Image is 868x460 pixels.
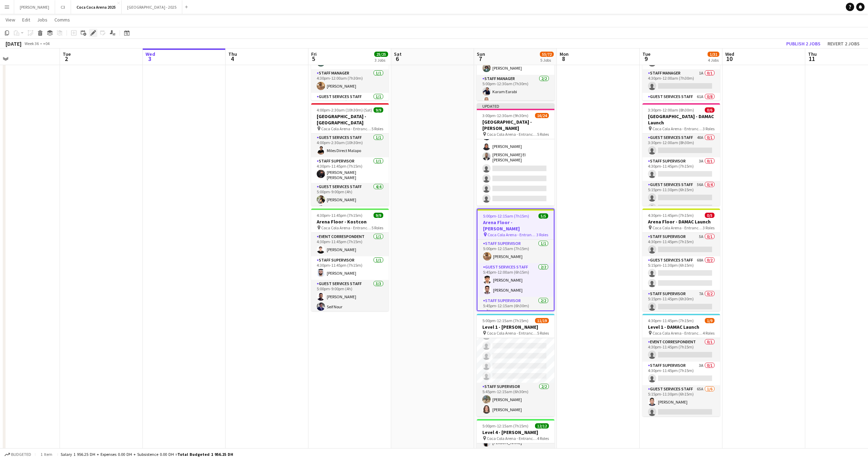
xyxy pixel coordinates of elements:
[38,452,55,457] span: 1 item
[477,79,554,205] app-card-role: [PERSON_NAME][PERSON_NAME][PERSON_NAME] subair[PERSON_NAME][PERSON_NAME][PERSON_NAME] El [PERSON_...
[538,213,548,219] span: 5/5
[227,55,237,63] span: 4
[560,51,569,57] span: Mon
[703,330,714,336] span: 4 Roles
[476,55,485,63] span: 7
[3,15,18,24] a: View
[536,232,548,237] span: 3 Roles
[311,134,389,157] app-card-role: Guest Services Staff1/14:00pm-2:30am (10h30m)Miles Direct Malapo
[482,423,535,428] span: 5:00pm-12:15am (7h15m) (Mon)
[642,385,720,459] app-card-role: Guest Services Staff65A1/65:15pm-11:30pm (6h15m)[PERSON_NAME]
[311,93,389,116] app-card-role: Guest Services Staff1/15:00pm-9:00pm (4h)
[477,314,554,416] app-job-card: 5:00pm-12:15am (7h15m) (Mon)11/19Level 1 - [PERSON_NAME] Coca Cola Arena - Entrance F5 Roles Staf...
[559,55,569,63] span: 8
[652,126,703,131] span: Coca Cola Arena - Entrance F
[71,0,122,14] button: Coca Coca Arena 2025
[22,17,30,23] span: Edit
[311,157,389,183] app-card-role: Staff Supervisor1/14:30pm-11:45pm (7h15m)[PERSON_NAME] [PERSON_NAME]
[11,452,31,457] span: Budgeted
[642,113,720,126] h3: [GEOGRAPHIC_DATA] - DAMAC Launch
[808,51,817,57] span: Thu
[807,55,817,63] span: 11
[540,52,554,57] span: 55/72
[62,55,71,63] span: 2
[14,0,55,14] button: [PERSON_NAME]
[537,330,549,336] span: 5 Roles
[537,132,549,137] span: 5 Roles
[477,75,554,108] app-card-role: Staff Manager2/25:00pm-12:30am (7h30m)Karam Earabi[PERSON_NAME]
[642,219,720,225] h3: Arena Floor - DAMAC Launch
[708,57,719,63] div: 4 Jobs
[642,314,720,416] app-job-card: 4:30pm-11:45pm (7h15m)1/9Level 1 - DAMAC Launch Coca Cola Arena - Entrance F4 RolesEvent Correspo...
[648,318,694,323] span: 4:30pm-11:45pm (7h15m)
[641,55,650,63] span: 9
[19,15,33,24] a: Edit
[6,17,15,23] span: View
[477,429,554,435] h3: Level 4 - [PERSON_NAME]
[642,362,720,385] app-card-role: Staff Supervisor3A0/14:30pm-11:45pm (7h15m)
[642,256,720,290] app-card-role: Guest Services Staff68A0/25:15pm-11:30pm (6h15m)
[477,119,554,131] h3: [GEOGRAPHIC_DATA] - [PERSON_NAME]
[725,51,734,57] span: Wed
[122,0,182,14] button: [GEOGRAPHIC_DATA] - 2025
[703,126,714,131] span: 3 Roles
[705,213,714,218] span: 0/5
[708,52,719,57] span: 1/31
[642,209,720,311] app-job-card: 4:30pm-11:45pm (7h15m)0/5Arena Floor - DAMAC Launch Coca Cola Arena - Entrance F3 RolesStaff Supe...
[705,318,714,323] span: 1/9
[487,436,537,441] span: Coca Cola Arena - Entrance F
[642,134,720,157] app-card-role: Guest Services Staff40A0/13:30pm-12:00am (8h30m)
[311,69,389,93] app-card-role: Staff Manager1/14:30pm-12:00am (7h30m)[PERSON_NAME]
[783,39,823,48] button: Publish 2 jobs
[477,209,554,311] app-job-card: 5:00pm-12:15am (7h15m) (Mon)5/5Arena Floor - [PERSON_NAME] Coca Cola Arena - Entrance F3 RolesSta...
[642,103,720,206] app-job-card: 3:30pm-12:00am (8h30m) (Wed)0/6[GEOGRAPHIC_DATA] - DAMAC Launch Coca Cola Arena - Entrance F3 Rol...
[477,103,554,109] div: Updated
[642,69,720,93] app-card-role: Staff Manager1A0/14:30pm-12:00am (7h30m)
[535,318,549,323] span: 11/19
[52,15,73,24] a: Comms
[61,452,233,457] div: Salary 1 956.25 DH + Expenses 0.00 DH + Subsistence 0.00 DH =
[477,297,554,330] app-card-role: Staff Supervisor2/25:45pm-12:15am (6h30m)[PERSON_NAME]
[374,107,383,113] span: 9/9
[311,233,389,256] app-card-role: Event Correspondent1/14:30pm-11:45pm (7h15m)[PERSON_NAME]
[477,383,554,416] app-card-role: Staff Supervisor2/25:45pm-12:15am (6h30m)[PERSON_NAME][PERSON_NAME]
[311,183,389,237] app-card-role: Guest Services Staff4/45:00pm-9:00pm (4h)[PERSON_NAME]
[374,52,388,57] span: 25/25
[3,451,32,458] button: Budgeted
[642,290,720,324] app-card-role: Staff Supervisor7A0/25:15pm-11:45pm (6h30m)
[374,213,383,218] span: 9/9
[535,423,549,428] span: 12/12
[43,41,50,46] div: +04
[34,15,50,24] a: Jobs
[55,0,71,14] button: C3
[311,219,389,225] h3: Arena Floor - Kostcon
[177,452,233,457] span: Total Budgeted 1 956.25 DH
[146,51,155,57] span: Wed
[54,17,70,23] span: Comms
[487,132,537,137] span: Coca Cola Arena - Entrance F
[703,225,714,230] span: 3 Roles
[642,93,720,187] app-card-role: Guest Services Staff61A0/85:15pm-11:30pm (6h15m)
[393,55,402,63] span: 6
[311,51,317,57] span: Fri
[825,39,862,48] button: Revert 2 jobs
[375,57,388,63] div: 3 Jobs
[642,181,720,235] app-card-role: Guest Services Staff56A0/45:15pm-11:30pm (6h15m)
[483,213,538,219] span: 5:00pm-12:15am (7h15m) (Mon)
[482,318,535,323] span: 5:00pm-12:15am (7h15m) (Mon)
[705,107,714,113] span: 0/6
[311,256,389,280] app-card-role: Staff Supervisor1/14:30pm-11:45pm (7h15m)[PERSON_NAME]
[477,103,554,206] app-job-card: Updated3:00pm-12:30am (9h30m) (Mon)16/24[GEOGRAPHIC_DATA] - [PERSON_NAME] Coca Cola Arena - Entra...
[311,103,389,206] app-job-card: 4:00pm-2:30am (10h30m) (Sat)9/9[GEOGRAPHIC_DATA] - [GEOGRAPHIC_DATA] Coca Cola Arena - Entrance F...
[321,126,371,131] span: Coca Cola Arena - Entrance F
[652,330,703,336] span: Coca Cola Arena - Entrance F
[488,232,536,237] span: Coca Cola Arena - Entrance F
[311,280,389,324] app-card-role: Guest Services Staff3/35:00pm-9:00pm (4h)[PERSON_NAME]Seif Nour
[535,113,549,118] span: 16/24
[311,209,389,311] app-job-card: 4:30pm-11:45pm (7h15m)9/9Arena Floor - Kostcon Coca Cola Arena - Entrance F5 RolesEvent Correspon...
[6,40,21,47] div: [DATE]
